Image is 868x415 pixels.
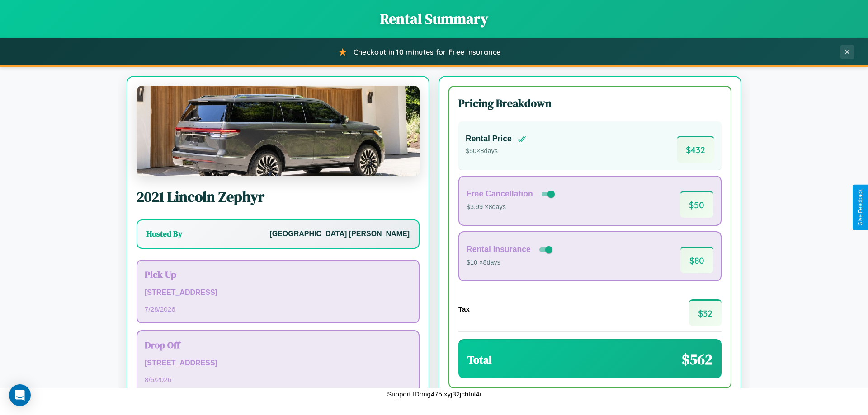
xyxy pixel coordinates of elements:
[145,357,411,370] p: [STREET_ADDRESS]
[677,136,714,163] span: $ 432
[9,9,859,29] h1: Rental Summary
[146,228,182,239] h3: Hosted By
[467,189,533,199] h4: Free Cancellation
[680,247,713,273] span: $ 80
[145,373,411,386] p: 8 / 5 / 2026
[466,145,526,157] p: $ 50 × 8 days
[467,257,554,269] p: $10 × 8 days
[137,86,420,176] img: Lincoln Zephyr
[467,245,531,254] h4: Rental Insurance
[467,352,492,367] h3: Total
[689,299,722,326] span: $ 32
[354,47,500,56] span: Checkout in 10 minutes for Free Insurance
[467,201,557,213] p: $3.99 × 8 days
[387,388,481,400] p: Support ID: mg475txyj32jchtnl4i
[857,189,863,226] div: Give Feedback
[458,96,722,111] h3: Pricing Breakdown
[145,286,411,299] p: [STREET_ADDRESS]
[145,268,411,281] h3: Pick Up
[145,338,411,351] h3: Drop Off
[458,305,470,313] h4: Tax
[466,134,512,144] h4: Rental Price
[9,384,31,406] div: Open Intercom Messenger
[269,228,410,241] p: [GEOGRAPHIC_DATA] [PERSON_NAME]
[137,187,420,207] h2: 2021 Lincoln Zephyr
[682,350,712,369] span: $ 562
[145,303,411,315] p: 7 / 28 / 2026
[680,191,713,218] span: $ 50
